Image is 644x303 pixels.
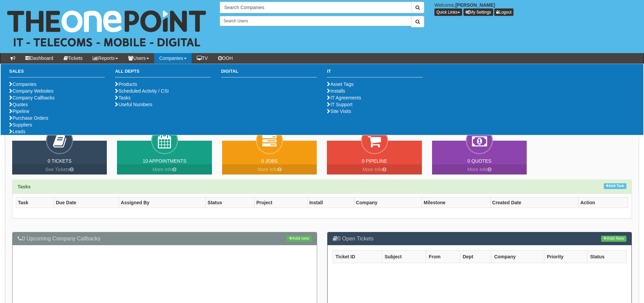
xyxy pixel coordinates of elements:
a: Installs [327,88,345,94]
a: Useful Numbers [115,102,152,107]
input: Search Users [220,16,411,26]
a: Purchase Orders [9,115,48,121]
a: 0 Pipeline [362,158,387,164]
a: Pipeline [9,109,29,114]
a: Companies [9,81,37,87]
a: More Info [222,164,317,174]
a: Logout [494,8,514,16]
th: Project [255,197,308,208]
a: 10 Appointments [143,158,186,164]
a: My Settings [463,8,493,16]
a: Tasks [115,95,130,100]
th: From [426,251,460,263]
a: Suppliers [9,122,32,127]
input: Search Companies [220,2,411,13]
th: Priority [544,251,587,263]
a: Add New [601,236,626,242]
th: Status [206,197,255,208]
th: Subject [382,251,426,263]
th: Status [587,251,626,263]
button: Quick Links [434,8,462,16]
th: Action [578,197,628,208]
a: TV [192,53,213,63]
strong: Tasks [18,184,31,189]
a: Asset Tags [327,81,353,87]
th: Due Date [54,197,119,208]
th: Assigned By [119,197,206,208]
h3: Digital [221,69,317,77]
a: Leads [9,129,25,134]
h3: 0 Upcoming Company Callbacks [18,236,312,242]
a: Tickets [58,53,88,63]
th: Company [491,251,544,263]
a: More Info [432,164,527,174]
h3: 0 Open Tickets [333,236,627,242]
a: Users [123,53,154,63]
a: See Tickets [12,164,107,174]
th: Dept [460,251,491,263]
h3: Sales [9,69,105,77]
a: Add Task [604,183,626,189]
a: Dashboard [20,53,58,63]
a: OOH [213,53,238,63]
a: 0 Quotes [468,158,492,164]
div: Welcome, [429,2,644,16]
th: Milestone [422,197,491,208]
th: Ticket ID [333,251,382,263]
a: 0 Jobs [261,158,278,164]
th: Install [307,197,354,208]
a: Company Websites [9,88,53,94]
a: Products [115,81,137,87]
a: Add new [287,236,311,242]
b: [PERSON_NAME] [455,2,495,8]
th: Created Date [490,197,578,208]
a: 0 Tickets [48,158,72,164]
a: Companies [154,53,192,63]
h3: IT [327,69,423,77]
a: IT Support [327,102,352,107]
a: Company Callbacks [9,95,55,100]
a: Scheduled Activity / CSI [115,88,169,94]
th: Task [16,197,54,208]
a: Quotes [9,102,28,107]
a: Reports [88,53,123,63]
th: Company [354,197,422,208]
a: More Info [327,164,422,174]
a: Site Visits [327,109,351,114]
a: More Info [117,164,212,174]
h3: All Depts [115,69,211,77]
a: IT Agreements [327,95,361,100]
